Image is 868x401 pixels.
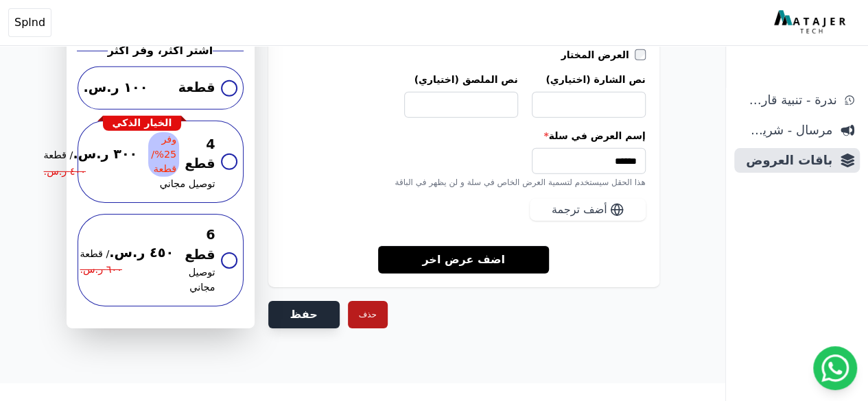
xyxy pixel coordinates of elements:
button: أضف ترجمة [530,199,646,221]
span: ٦٠٠ ر.س. [80,263,121,278]
button: حفظ [268,301,340,328]
span: ٤٥٠ ر.س. [80,243,174,263]
label: نص الملصق (اختياري) [404,73,518,86]
bdi: / قطعة [80,248,109,259]
label: العرض المختار [561,48,635,62]
span: ٤٠٠ ر.س. [44,165,86,180]
span: توصيل مجاني [160,177,215,192]
span: Splnd [14,14,45,31]
label: نص الشارة (اختياري) [532,73,646,86]
h2: اشتر اكثر، وفر اكثر [108,42,213,59]
span: توصيل مجاني [185,265,215,295]
a: اضف عرض اخر [378,245,549,274]
span: ١٠٠ ر.س. [84,78,148,98]
span: باقات العروض [740,151,832,170]
span: مرسال - شريط دعاية [740,121,832,140]
bdi: / قطعة [44,149,73,160]
div: الخيار الذكي [103,116,182,131]
button: Splnd [8,8,51,37]
div: هذا الحقل سيستخدم لتسمية العرض الخاص في سلة و لن يظهر في الباقة [282,177,646,188]
span: وفر 25%/قطعة [148,132,179,177]
span: قطعة [178,78,215,98]
label: إسم العرض في سلة [282,129,646,143]
img: MatajerTech Logo [774,10,849,35]
span: 6 قطع [185,226,215,266]
span: ندرة - تنبية قارب علي النفاذ [740,90,836,110]
span: 4 قطع [185,135,215,175]
span: أضف ترجمة [552,202,607,218]
button: حذف [348,301,388,328]
span: ٣٠٠ ر.س. [44,145,138,165]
